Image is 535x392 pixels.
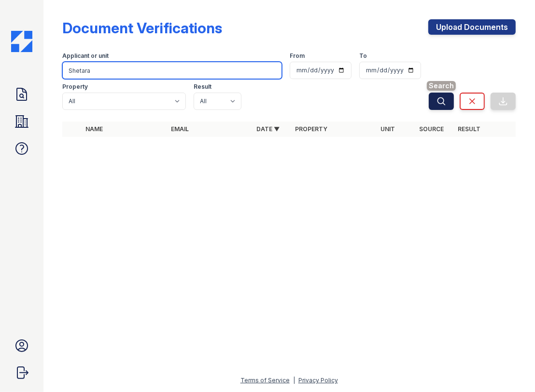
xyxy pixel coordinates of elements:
a: Unit [380,125,395,133]
a: Name [85,125,103,133]
div: | [293,377,295,384]
label: Applicant or unit [62,52,109,60]
a: Email [171,125,189,133]
a: Source [419,125,444,133]
label: From [290,52,305,60]
a: Result [458,125,480,133]
label: Property [62,83,88,91]
input: Search by name, email, or unit number [62,62,282,79]
label: Result [194,83,211,91]
a: Property [295,125,327,133]
a: Terms of Service [240,377,290,384]
span: Search [427,81,456,91]
a: Date ▼ [256,125,280,133]
button: Search [429,93,454,110]
label: To [359,52,367,60]
img: CE_Icon_Blue-c292c112584629df590d857e76928e9f676e5b41ef8f769ba2f05ee15b207248.png [11,31,32,52]
a: Upload Documents [428,19,516,35]
a: Privacy Policy [298,377,338,384]
div: Document Verifications [62,19,222,37]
